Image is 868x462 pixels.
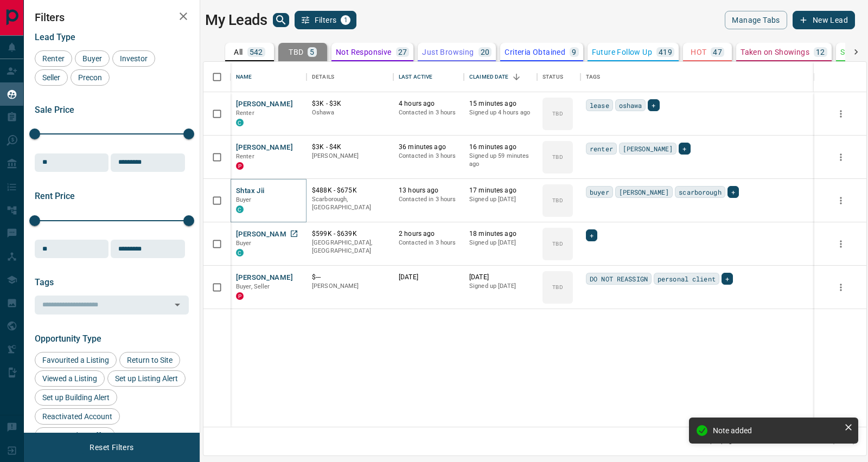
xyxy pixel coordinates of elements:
[469,282,532,291] p: Signed up [DATE]
[713,48,722,56] p: 47
[469,239,532,247] p: Signed up [DATE]
[236,206,244,213] div: condos.ca
[586,62,601,92] div: Tags
[659,48,672,56] p: 419
[623,143,673,154] span: [PERSON_NAME]
[731,187,735,197] span: +
[586,229,597,241] div: +
[35,11,189,24] h2: Filters
[679,143,690,155] div: +
[833,193,849,209] button: more
[572,48,576,56] p: 9
[35,32,75,42] span: Lead Type
[312,229,388,239] p: $599K - $639K
[236,143,293,153] button: [PERSON_NAME]
[312,62,334,92] div: Details
[35,50,72,67] div: Renter
[398,48,407,56] p: 27
[39,73,64,82] span: Seller
[537,62,580,92] div: Status
[552,283,563,291] p: TBD
[39,431,111,440] span: Requested an Offer
[399,186,458,195] p: 13 hours ago
[312,108,388,117] p: Oshawa
[552,153,563,161] p: TBD
[312,99,388,108] p: $3K - $3K
[399,273,458,282] p: [DATE]
[469,195,532,204] p: Signed up [DATE]
[399,239,458,247] p: Contacted in 3 hours
[111,374,182,383] span: Set up Listing Alert
[469,143,532,152] p: 16 minutes ago
[35,389,117,406] div: Set up Building Alert
[552,196,563,204] p: TBD
[234,48,242,56] p: All
[469,99,532,108] p: 15 minutes ago
[469,273,532,282] p: [DATE]
[231,62,307,92] div: Name
[592,48,652,56] p: Future Follow Up
[39,412,116,421] span: Reactivated Account
[312,186,388,195] p: $488K - $675K
[342,16,349,24] span: 1
[393,62,464,92] div: Last Active
[116,54,151,63] span: Investor
[307,62,393,92] div: Details
[236,119,244,126] div: condos.ca
[727,186,739,198] div: +
[112,50,155,67] div: Investor
[469,229,532,239] p: 18 minutes ago
[236,229,293,240] button: [PERSON_NAME]
[289,48,303,56] p: TBD
[35,427,115,444] div: Requested an Offer
[123,356,176,364] span: Return to Site
[469,62,509,92] div: Claimed Date
[590,143,613,154] span: renter
[679,187,721,197] span: scarborough
[312,239,388,255] p: [GEOGRAPHIC_DATA], [GEOGRAPHIC_DATA]
[833,149,849,165] button: more
[590,100,609,111] span: lease
[35,408,120,425] div: Reactivated Account
[170,297,185,312] button: Open
[619,100,642,111] span: oshawa
[35,333,101,344] span: Opportunity Type
[590,187,609,197] span: buyer
[236,186,264,196] button: Shtax Jii
[312,152,388,161] p: [PERSON_NAME]
[481,48,490,56] p: 20
[469,152,532,169] p: Signed up 59 minutes ago
[590,273,648,284] span: DO NOT REASSIGN
[399,229,458,239] p: 2 hours ago
[682,143,686,154] span: +
[652,100,655,111] span: +
[399,195,458,204] p: Contacted in 3 hours
[336,48,392,56] p: Not Responsive
[236,283,270,290] span: Buyer, Seller
[312,195,388,212] p: Scarborough, [GEOGRAPHIC_DATA]
[658,273,716,284] span: personal client
[236,110,254,117] span: Renter
[82,438,141,457] button: Reset Filters
[399,152,458,161] p: Contacted in 3 hours
[236,153,254,160] span: Renter
[39,374,101,383] span: Viewed a Listing
[273,13,289,27] button: search button
[399,143,458,152] p: 36 minutes ago
[833,279,849,296] button: more
[287,227,301,241] a: Open in New Tab
[648,99,659,111] div: +
[119,352,180,368] div: Return to Site
[505,48,565,56] p: Criteria Obtained
[816,48,825,56] p: 12
[469,186,532,195] p: 17 minutes ago
[399,99,458,108] p: 4 hours ago
[725,11,787,29] button: Manage Tabs
[236,249,244,256] div: condos.ca
[580,62,814,92] div: Tags
[35,105,74,115] span: Sale Price
[236,292,244,300] div: property.ca
[35,69,68,86] div: Seller
[722,273,733,285] div: +
[310,48,314,56] p: 5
